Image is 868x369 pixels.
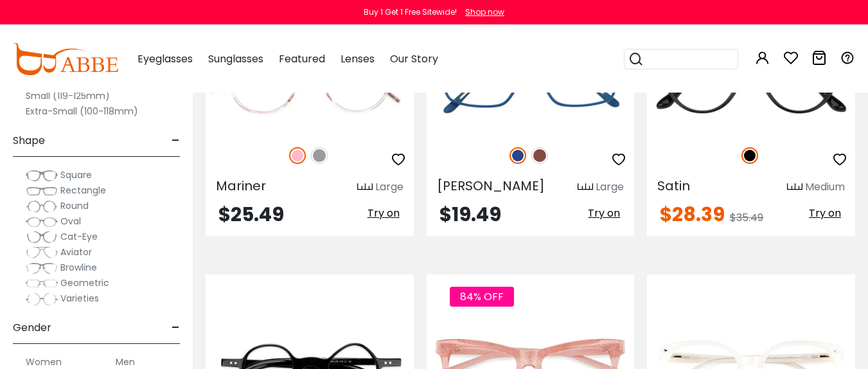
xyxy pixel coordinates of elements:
img: Square.png [26,169,58,182]
img: Cat-Eye.png [26,231,58,244]
span: Browline [60,261,97,274]
span: Satin [657,177,690,195]
span: $19.49 [439,201,501,228]
span: $25.49 [218,201,284,228]
img: Brown [531,147,548,164]
img: Gray [311,147,328,164]
button: Try on [805,205,845,222]
img: Black [741,147,758,164]
img: Pink [289,147,306,164]
span: Sunglasses [208,51,263,66]
label: Extra-Small (100-118mm) [26,104,138,119]
a: Shop now [459,6,504,17]
span: Gender [13,312,51,343]
img: size ruler [578,183,593,192]
span: - [172,125,180,156]
img: abbeglasses.com [13,43,118,75]
button: Try on [364,205,403,222]
img: size ruler [357,183,373,192]
span: Lenses [341,51,375,66]
span: Our Story [390,51,438,66]
img: Rectangle.png [26,184,58,197]
div: Shop now [465,6,504,18]
img: Geometric.png [26,277,58,290]
span: 84% OFF [450,287,514,307]
label: Small (119-125mm) [26,88,110,104]
img: Aviator.png [26,246,58,259]
span: Try on [809,206,841,221]
span: Featured [279,51,325,66]
span: Rectangle [60,184,106,197]
span: Shape [13,125,45,156]
span: Cat-Eye [60,230,98,243]
img: Varieties.png [26,292,58,306]
span: Square [60,168,92,181]
img: Browline.png [26,262,58,274]
span: Try on [368,206,400,221]
img: Oval.png [26,215,58,228]
img: Round.png [26,200,58,213]
span: Oval [60,215,81,228]
button: Try on [584,205,624,222]
span: Aviator [60,246,92,258]
img: Blue [509,147,526,164]
div: Large [375,179,403,195]
div: Buy 1 Get 1 Free Sitewide! [364,6,457,18]
div: Large [596,179,624,195]
span: Mariner [216,177,266,195]
span: Eyeglasses [137,51,193,66]
div: Medium [805,179,845,195]
span: Varieties [60,292,99,305]
span: [PERSON_NAME] [437,177,545,195]
span: - [172,312,180,343]
span: $35.49 [730,210,763,225]
span: Round [60,199,89,212]
img: size ruler [787,183,802,192]
span: Geometric [60,276,109,289]
span: Try on [588,206,620,221]
span: $28.39 [660,201,725,228]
